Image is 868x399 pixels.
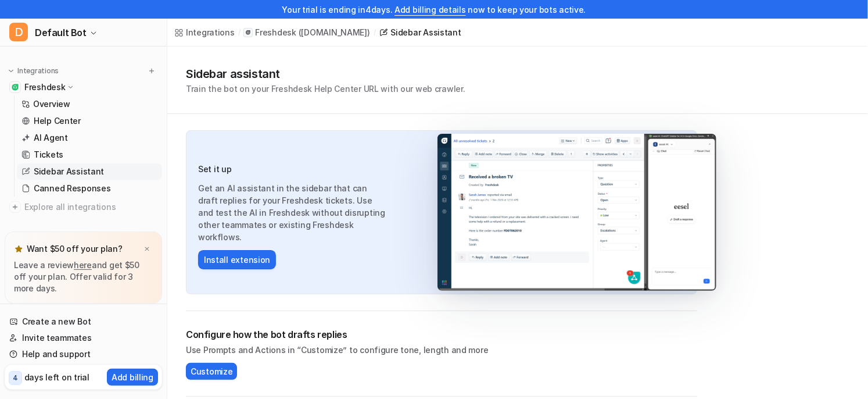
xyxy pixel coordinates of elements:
p: Canned Responses [34,183,111,194]
span: D [9,23,28,41]
p: Add billing [112,371,153,383]
img: expand menu [7,67,15,75]
button: Integrations [5,65,62,77]
a: Freshdesk([DOMAIN_NAME]) [243,27,370,38]
a: Help and support [5,346,162,362]
img: menu_add.svg [148,67,156,75]
p: days left on trial [24,371,89,383]
a: Canned Responses [17,180,162,197]
p: Use Prompts and Actions in “Customize” to configure tone, length and more [186,344,697,356]
a: Overview [17,96,162,112]
a: Sidebar Assistant [17,163,162,180]
span: Explore all integrations [24,198,157,216]
a: Help Center [17,113,162,129]
p: Train the bot on your Freshdesk Help Center URL with our web crawler. [186,83,465,95]
a: Add billing details [394,5,466,15]
p: AI Agent [34,132,68,144]
span: Customize [191,365,232,377]
button: Add billing [107,369,158,386]
p: Freshdesk [255,27,296,38]
p: Leave a review and get $50 off your plan. Offer valid for 3 more days. [14,259,153,294]
p: Help Center [34,115,81,127]
div: Sidebar Assistant [391,26,461,38]
img: explore all integrations [9,201,21,213]
a: here [74,260,92,270]
a: Tickets [17,147,162,163]
span: Default Bot [35,24,87,41]
button: Install extension [198,250,276,269]
h3: Set it up [198,163,389,175]
p: Freshdesk [24,81,65,93]
img: Freshdesk [12,84,19,91]
span: / [238,27,241,38]
p: Sidebar Assistant [34,166,104,177]
a: Sidebar Assistant [379,26,461,38]
h2: Configure how the bot drafts replies [186,327,697,341]
span: / [374,27,376,38]
p: Tickets [34,149,63,161]
h1: Sidebar assistant [186,65,465,83]
img: star [14,244,23,254]
p: 4 [13,373,18,383]
button: Customize [186,363,237,380]
a: Integrations [174,26,235,38]
p: Get an AI assistant in the sidebar that can draft replies for your Freshdesk tickets. Use and tes... [198,182,389,243]
p: ( [DOMAIN_NAME] ) [299,27,370,38]
a: AI Agent [17,130,162,146]
a: Create a new Bot [5,313,162,330]
a: Invite teammates [5,330,162,346]
img: x [144,245,150,253]
a: Explore all integrations [5,199,162,215]
p: Want $50 off your plan? [27,243,123,255]
p: Integrations [17,66,59,76]
img: freshdesk_ai_agent.png [437,134,716,291]
div: Integrations [186,26,235,38]
p: Overview [33,98,70,110]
